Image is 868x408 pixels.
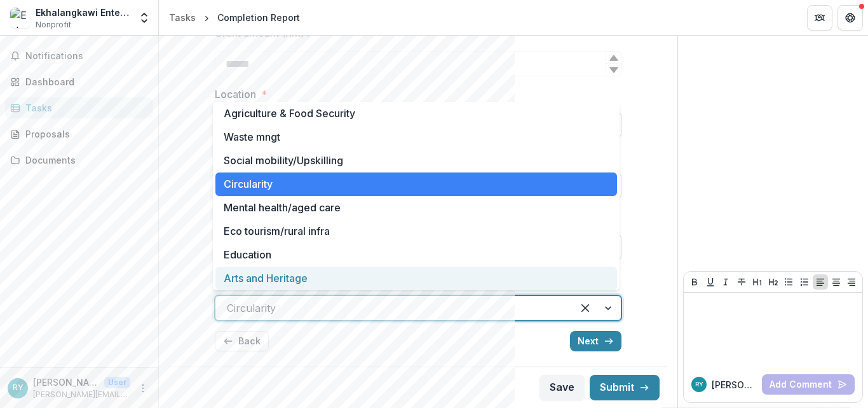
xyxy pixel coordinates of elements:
div: Documents [25,153,143,167]
a: Dashboard [5,71,153,92]
div: Mental health/aged care [215,196,617,220]
div: Tasks [169,11,196,24]
p: Location [215,87,256,102]
button: Heading 2 [766,274,781,290]
a: Documents [5,150,153,171]
div: Clear selected options [575,298,595,318]
button: Italicize [718,274,733,290]
div: Social mobility/Upskilling [215,149,617,172]
div: Rebecca Yau [13,384,24,392]
div: Waste mngt [215,125,617,149]
img: Ekhalangkawi Enterprise [10,8,31,28]
p: [PERSON_NAME] [712,378,757,391]
div: Tasks [25,101,143,115]
div: Proposals [25,127,143,141]
a: Proposals [5,123,153,144]
a: Tasks [5,97,153,118]
button: Save [539,375,585,400]
button: Bold [687,274,702,290]
button: More [135,381,151,396]
p: [PERSON_NAME] [33,376,99,389]
div: Arts and Heritage [215,267,617,290]
div: Completion Report [217,11,300,24]
div: Rebecca Yau [695,381,703,388]
button: Add Comment [762,374,855,395]
button: Get Help [837,5,863,31]
button: Bullet List [781,274,796,290]
span: Notifications [25,51,148,62]
button: Align Right [844,274,859,290]
p: User [104,377,130,388]
button: Next [570,331,621,351]
button: Heading 1 [750,274,765,290]
button: Underline [703,274,718,290]
div: Dashboard [25,75,143,88]
div: Ekhalangkawi Enterprise [36,6,130,19]
div: Select options list [213,102,620,290]
button: Back [215,331,269,351]
button: Submit [590,375,660,400]
button: Partners [807,5,832,31]
button: Open entity switcher [135,5,153,31]
a: Tasks [164,8,201,27]
p: [PERSON_NAME][EMAIL_ADDRESS][DOMAIN_NAME] [33,389,130,400]
button: Strike [734,274,749,290]
div: Circularity [215,172,617,196]
div: Education [215,243,617,267]
nav: breadcrumb [164,8,305,27]
button: Notifications [5,46,153,66]
span: Nonprofit [36,19,71,31]
div: Eco tourism/rural infra [215,220,617,243]
button: Align Left [813,274,828,290]
button: Ordered List [797,274,812,290]
button: Align Center [829,274,844,290]
div: Agriculture & Food Security [215,102,617,125]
